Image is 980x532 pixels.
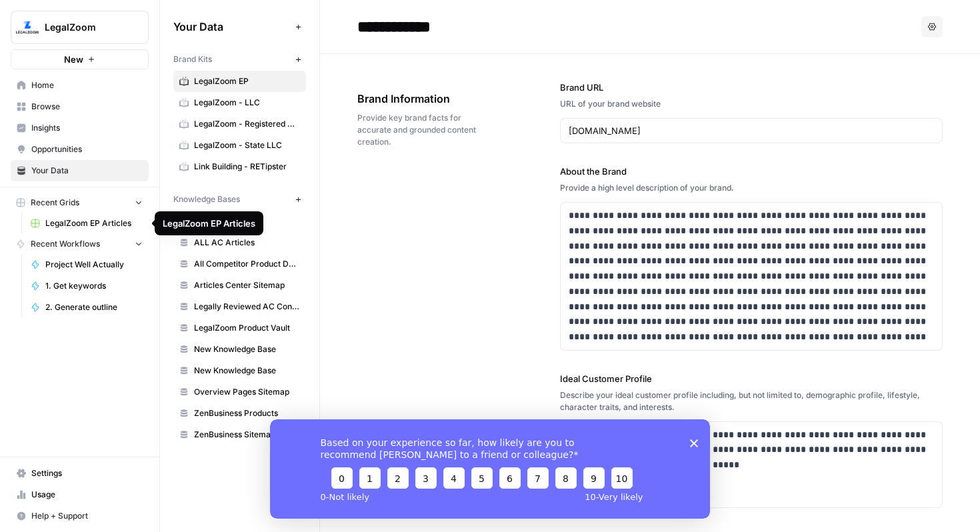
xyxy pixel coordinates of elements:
label: About the Brand [560,165,943,178]
span: Knowledge Bases [173,193,240,205]
a: New Knowledge Base [173,339,306,360]
span: 2. Generate outline [45,301,143,313]
a: LegalZoom EP [173,71,306,92]
a: LegalZoom - LLC [173,92,306,113]
span: Help + Support [31,510,143,522]
span: ALL AC Articles [194,237,300,249]
a: LegalZoom EP Articles [25,213,149,234]
span: Your Data [173,19,290,35]
a: LegalZoom - State LLC [173,135,306,156]
a: Opportunities [11,139,149,160]
span: ZenBusiness Sitemap Analysis [194,429,300,441]
span: Insights [31,122,143,134]
a: Settings [11,463,149,484]
input: www.sundaysoccer.com [569,124,935,137]
span: Usage [31,489,143,501]
span: Brand Information [357,91,485,107]
a: New Knowledge Base [173,360,306,381]
a: Your Data [11,160,149,181]
span: New Knowledge Base [194,365,300,377]
span: Provide key brand facts for accurate and grounded content creation. [357,112,485,148]
span: Overview Pages Sitemap [194,386,300,398]
a: 1. Get keywords [25,275,149,297]
button: Recent Grids [11,193,149,213]
a: Overview Pages Sitemap [173,381,306,403]
span: Project Well Actually [45,259,143,271]
div: Describe your ideal customer profile including, but not limited to, demographic profile, lifestyl... [560,389,943,413]
span: Browse [31,101,143,113]
button: Workspace: LegalZoom [11,11,149,44]
span: Opportunities [31,143,143,155]
a: ZenBusiness Sitemap Analysis [173,424,306,445]
img: LegalZoom Logo [15,15,39,39]
span: All Competitor Product Data [194,258,300,270]
a: All Competitor Product Data [173,253,306,275]
span: LegalZoom - State LLC [194,139,300,151]
a: Legally Reviewed AC Content [173,296,306,317]
a: LegalZoom Product Vault [173,317,306,339]
button: Help + Support [11,505,149,527]
span: LegalZoom EP [194,75,300,87]
span: LegalZoom EP Articles [45,217,143,229]
span: LegalZoom - LLC [194,97,300,109]
iframe: Survey from AirOps [270,419,710,519]
a: ZenBusiness Products [173,403,306,424]
button: New [11,49,149,69]
span: New [64,53,83,66]
button: Recent Workflows [11,234,149,254]
span: LegalZoom [45,21,125,34]
a: Project Well Actually [25,254,149,275]
span: Legally Reviewed AC Content [194,301,300,313]
a: Usage [11,484,149,505]
a: LegalZoom - Registered Agent [173,113,306,135]
a: ALL AC Articles [173,232,306,253]
span: Recent Workflows [31,238,100,250]
a: AC Briefing [173,211,306,232]
label: Brand URL [560,81,943,94]
span: ZenBusiness Products [194,407,300,419]
a: Browse [11,96,149,117]
a: Insights [11,117,149,139]
span: Link Building - RETipster [194,161,300,173]
span: Your Data [31,165,143,177]
a: Home [11,75,149,96]
span: LegalZoom - Registered Agent [194,118,300,130]
a: 2. Generate outline [25,297,149,318]
a: Link Building - RETipster [173,156,306,177]
label: Ideal Customer Profile [560,372,943,385]
span: 1. Get keywords [45,280,143,292]
span: Brand Kits [173,53,212,65]
span: Articles Center Sitemap [194,279,300,291]
div: URL of your brand website [560,98,943,110]
a: Articles Center Sitemap [173,275,306,296]
span: New Knowledge Base [194,343,300,355]
span: LegalZoom Product Vault [194,322,300,334]
div: LegalZoom EP Articles [163,217,255,230]
span: Recent Grids [31,197,79,209]
div: Provide a high level description of your brand. [560,182,943,194]
span: Home [31,79,143,91]
span: Settings [31,467,143,479]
